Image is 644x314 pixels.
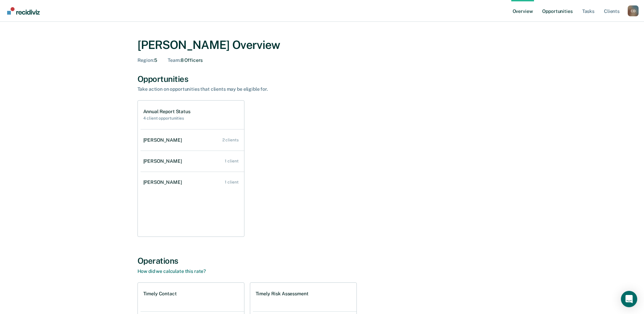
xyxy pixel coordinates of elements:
h1: Timely Contact [143,291,177,297]
div: 1 client [225,180,238,185]
div: Operations [137,256,507,266]
a: [PERSON_NAME] 2 clients [141,130,244,150]
div: 1 client [225,159,238,163]
div: C D [628,5,639,16]
h2: 4 client opportunities [143,116,190,121]
div: [PERSON_NAME] [143,137,185,143]
img: Recidiviz [7,7,40,15]
span: Team : [168,57,180,63]
span: Region : [137,57,154,63]
div: 2 clients [222,138,239,142]
div: [PERSON_NAME] [143,179,185,185]
div: Open Intercom Messenger [621,291,637,307]
a: [PERSON_NAME] 1 client [141,173,244,192]
a: How did we calculate this rate? [137,268,206,274]
div: 8 Officers [168,57,203,63]
a: [PERSON_NAME] 1 client [141,152,244,171]
h1: Timely Risk Assessment [256,291,309,297]
button: Profile dropdown button [628,5,639,16]
div: Opportunities [137,74,507,84]
div: [PERSON_NAME] [143,158,185,164]
h1: Annual Report Status [143,109,190,115]
div: 5 [137,57,157,63]
div: [PERSON_NAME] Overview [137,38,507,52]
div: Take action on opportunities that clients may be eligible for. [137,86,375,92]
